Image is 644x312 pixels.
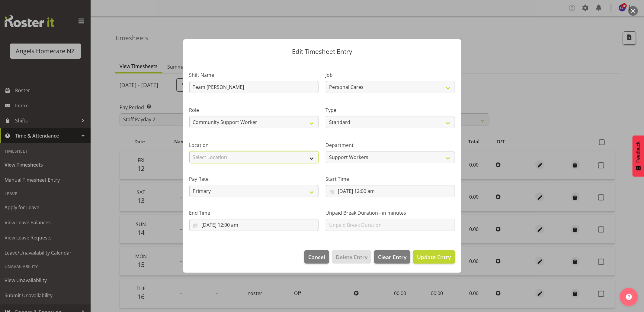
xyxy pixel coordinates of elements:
span: Cancel [308,253,325,261]
label: Role [189,106,319,114]
img: help-xxl-2.png [626,294,632,300]
button: Feedback - Show survey [633,135,644,177]
span: Feedback [636,141,641,163]
label: Job [326,71,455,79]
label: Shift Name [189,71,319,79]
input: Click to select... [326,185,455,197]
span: Update Entry [417,253,451,261]
input: Unpaid Break Duration [326,219,455,231]
label: Pay Rate [189,175,319,183]
button: Update Entry [413,250,455,264]
label: End Time [189,209,319,216]
label: Department [326,141,455,149]
button: Clear Entry [374,250,410,264]
label: Start Time [326,175,455,183]
label: Unpaid Break Duration - in minutes [326,209,455,216]
label: Location [189,141,319,149]
input: Click to select... [189,219,319,231]
p: Edit Timesheet Entry [189,48,455,55]
span: Delete Entry [336,253,367,261]
label: Type [326,106,455,114]
button: Cancel [304,250,329,264]
input: Shift Name [189,81,319,93]
button: Delete Entry [332,250,371,264]
span: Clear Entry [378,253,406,261]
